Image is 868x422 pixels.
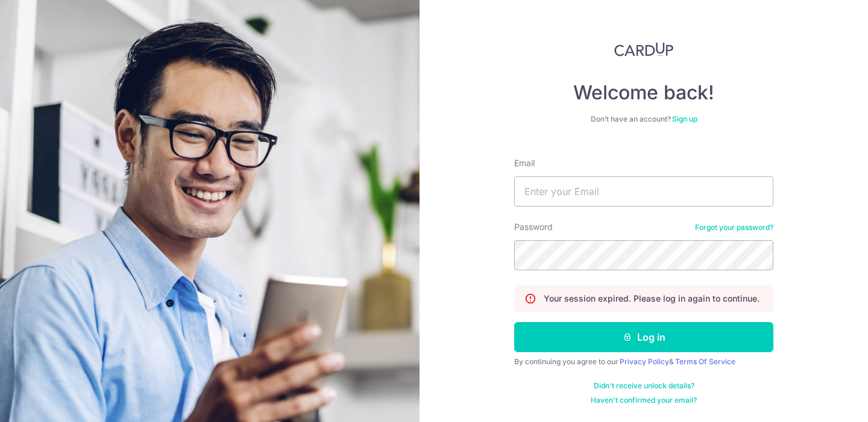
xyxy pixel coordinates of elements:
label: Email [514,157,535,169]
div: By continuing you agree to our & [514,357,773,367]
a: Terms Of Service [675,357,735,366]
a: Privacy Policy [620,357,669,366]
a: Didn't receive unlock details? [594,381,694,391]
a: Sign up [672,114,697,123]
label: Password [514,221,553,233]
a: Forgot your password? [695,223,773,232]
h4: Welcome back! [514,81,773,105]
input: Enter your Email [514,176,773,206]
p: Your session expired. Please log in again to continue. [544,293,759,305]
a: Haven't confirmed your email? [591,396,697,405]
div: Don’t have an account? [514,114,773,124]
img: CardUp Logo [614,42,673,57]
button: Log in [514,322,773,352]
